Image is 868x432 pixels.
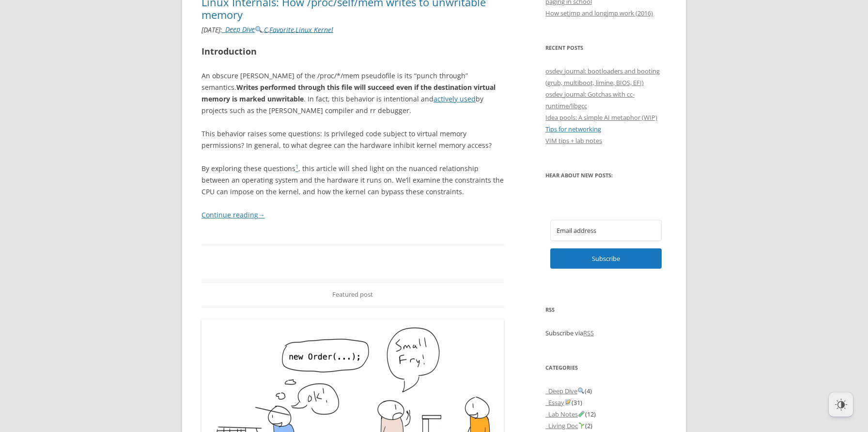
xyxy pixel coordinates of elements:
[545,397,666,408] li: (31)
[545,170,666,181] h3: Hear about new posts:
[255,26,262,33] img: 🔍
[258,210,265,219] span: →
[578,388,584,394] img: 🔍
[545,408,666,420] li: (12)
[545,90,635,110] a: osdev journal: Gotchas with cc-runtime/libgcc
[545,385,666,397] li: (4)
[583,329,594,337] a: RSS
[264,25,268,34] a: C
[222,25,263,34] a: _Deep Dive
[201,128,504,151] p: This behavior raises some questions: Is privileged code subject to virtual memory permissions? In...
[545,362,666,374] h3: Categories
[545,420,666,432] li: (2)
[545,421,585,430] a: _Living Doc
[545,304,666,316] h3: RSS
[201,44,504,58] h2: Introduction
[201,25,220,34] time: [DATE]
[545,113,657,122] a: Idea pools: A simple AI metaphor (WIP)
[550,248,662,269] button: Subscribe
[201,210,265,219] a: Continue reading→
[545,387,585,395] a: _Deep Dive
[545,410,585,418] a: _Lab Notes
[550,220,662,241] input: Email address
[545,67,660,87] a: osdev journal: bootloaders and booting (grub, multiboot, limine, BIOS, EFI)
[295,25,333,34] a: Linux Kernel
[578,411,585,417] img: 🧪
[545,398,572,407] a: _Essay
[295,164,298,173] a: 1
[545,9,653,17] a: How setjmp and longjmp work (2016)
[201,83,496,103] strong: Writes performed through this file will succeed even if the destination virtual memory is marked ...
[201,281,504,308] div: Featured post
[201,70,504,116] p: An obscure [PERSON_NAME] of the /proc/*/mem pseudofile is its “punch through” semantics. . In fac...
[578,422,585,429] img: 🌱
[434,94,476,103] a: actively used
[295,163,298,170] sup: 1
[545,327,666,339] p: Subscribe via
[545,136,602,145] a: VIM tips + lab notes
[269,25,294,34] a: Favorite
[545,42,666,54] h3: Recent Posts
[201,163,504,198] p: By exploring these questions , this article will shed light on the nuanced relationship between a...
[565,399,571,405] img: 📝
[201,25,333,34] i: : , , ,
[545,125,601,133] a: Tips for networking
